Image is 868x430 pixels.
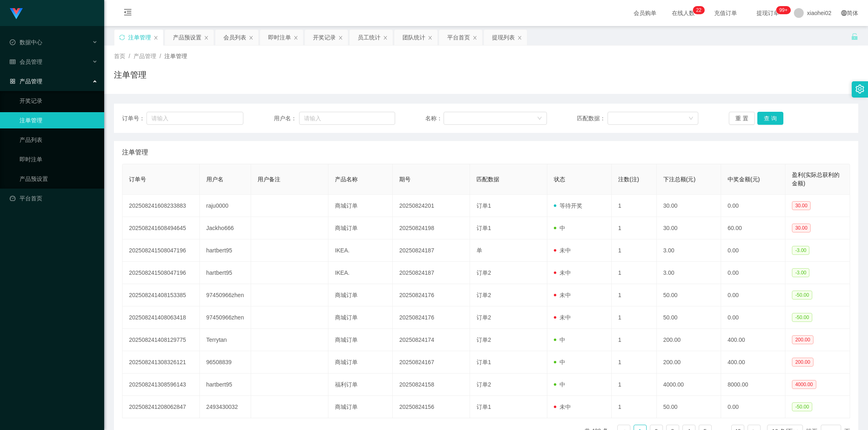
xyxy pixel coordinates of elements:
[554,359,565,365] span: 中
[328,239,393,262] td: IKEA.
[657,374,721,396] td: 4000.00
[477,404,491,410] span: 订单1
[402,30,425,45] div: 团队统计
[612,329,657,351] td: 1
[851,33,858,40] i: 图标: unlock
[792,291,812,300] span: -50.00
[335,176,358,182] span: 产品名称
[612,396,657,418] td: 1
[729,112,755,125] button: 重 置
[313,30,336,45] div: 开奖记录
[792,172,840,187] span: 盈利(实际总获利的金额)
[119,35,125,40] i: 图标: sync
[122,284,200,306] td: 202508241408153385
[200,284,251,306] td: 97450966zhen
[393,217,470,239] td: 20250824198
[122,262,200,284] td: 202508241508047196
[477,202,491,209] span: 订单1
[721,239,785,262] td: 0.00
[268,30,291,45] div: 即时注单
[10,190,98,206] a: 图标: dashboard平台首页
[721,306,785,329] td: 0.00
[20,132,98,148] a: 产品列表
[792,358,813,367] span: 200.00
[792,224,811,232] span: 30.00
[358,30,380,45] div: 员工统计
[477,381,491,388] span: 订单2
[721,262,785,284] td: 0.00
[10,78,42,85] span: 产品管理
[249,35,254,40] i: 图标: close
[792,380,816,389] span: 4000.00
[10,39,42,46] span: 数据中心
[200,217,251,239] td: Jackho666
[204,35,209,40] i: 图标: close
[477,269,491,276] span: 订单2
[554,381,565,388] span: 中
[122,374,200,396] td: 202508241308596143
[200,351,251,374] td: 96508839
[393,374,470,396] td: 20250824158
[122,114,146,123] span: 订单号：
[328,396,393,418] td: 商城订单
[477,337,491,343] span: 订单2
[554,314,571,321] span: 未中
[129,53,130,59] span: /
[20,151,98,167] a: 即时注单
[447,30,470,45] div: 平台首页
[393,329,470,351] td: 20250824174
[122,351,200,374] td: 202508241308326121
[393,396,470,418] td: 20250824156
[663,176,695,182] span: 下注总额(元)
[721,351,785,374] td: 400.00
[657,329,721,351] td: 200.00
[223,30,246,45] div: 会员列表
[554,404,571,410] span: 未中
[752,10,783,16] span: 提现订单
[258,176,280,182] span: 用户备注
[200,396,251,418] td: 2493430032
[328,329,393,351] td: 商城订单
[855,85,864,93] i: 图标: setting
[721,329,785,351] td: 400.00
[554,247,571,254] span: 未中
[612,195,657,217] td: 1
[293,35,298,40] i: 图标: close
[328,306,393,329] td: 商城订单
[393,306,470,329] td: 20250824176
[299,112,395,125] input: 请输入
[200,239,251,262] td: hartbert95
[383,35,388,40] i: 图标: close
[10,8,23,20] img: logo.9652507e.png
[554,202,582,209] span: 等待开奖
[122,195,200,217] td: 202508241608233883
[657,396,721,418] td: 50.00
[20,112,98,128] a: 注单管理
[612,284,657,306] td: 1
[425,114,444,123] span: 名称：
[122,217,200,239] td: 202508241608494645
[612,374,657,396] td: 1
[554,225,565,231] span: 中
[618,176,639,182] span: 注数(注)
[477,176,499,182] span: 匹配数据
[517,35,522,40] i: 图标: close
[721,217,785,239] td: 60.00
[792,313,812,322] span: -50.00
[710,10,741,16] span: 充值订单
[10,39,15,45] i: 图标: check-circle-o
[114,69,146,81] h1: 注单管理
[164,53,187,59] span: 注单管理
[399,176,411,182] span: 期号
[393,239,470,262] td: 20250824187
[128,30,151,45] div: 注单管理
[146,112,243,125] input: 请输入
[393,195,470,217] td: 20250824201
[612,217,657,239] td: 1
[133,53,156,59] span: 产品管理
[393,351,470,374] td: 20250824167
[792,246,809,255] span: -3.00
[612,351,657,374] td: 1
[200,374,251,396] td: hartbert95
[776,6,791,14] sup: 944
